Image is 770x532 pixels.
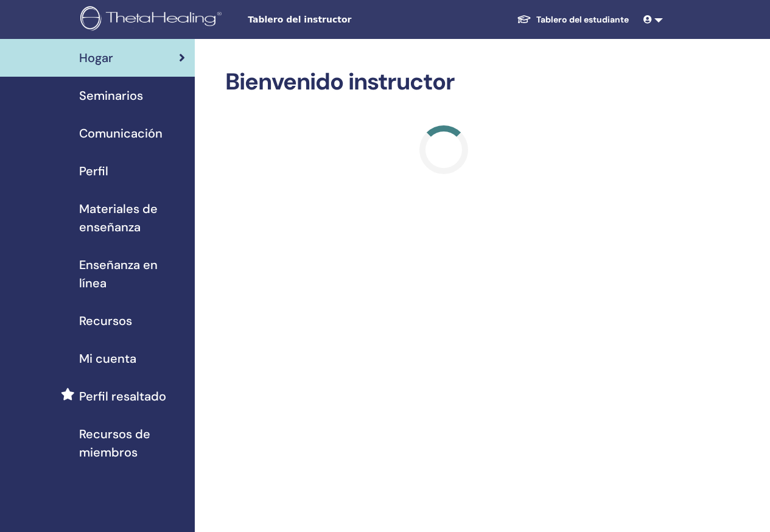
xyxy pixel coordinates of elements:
[79,200,185,236] span: Materiales de enseñanza
[79,387,166,405] span: Perfil resaltado
[79,86,143,105] span: Seminarios
[79,124,163,142] span: Comunicación
[248,13,430,26] span: Tablero del instructor
[79,425,185,461] span: Recursos de miembros
[79,312,132,330] span: Recursos
[79,49,113,67] span: Hogar
[79,162,108,180] span: Perfil
[517,14,531,24] img: graduation-cap-white.svg
[80,6,226,33] img: logo.png
[79,256,185,292] span: Enseñanza en línea
[225,68,663,96] h2: Bienvenido instructor
[79,349,136,368] span: Mi cuenta
[507,9,639,31] a: Tablero del estudiante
